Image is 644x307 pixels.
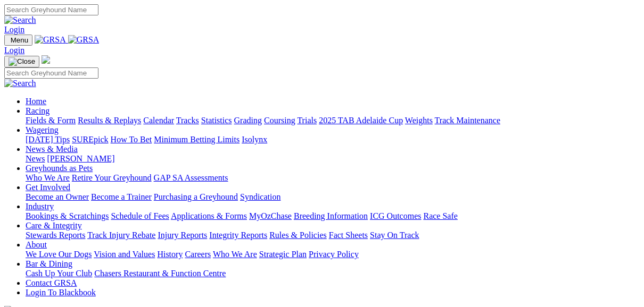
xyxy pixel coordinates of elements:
[26,135,70,144] a: [DATE] Tips
[11,36,28,44] span: Menu
[26,135,640,144] div: Wagering
[176,116,199,125] a: Tracks
[9,57,35,66] img: Close
[72,135,108,144] a: SUREpick
[213,250,257,259] a: Who We Are
[26,278,77,287] a: Contact GRSA
[26,202,54,211] a: Industry
[157,250,183,259] a: History
[370,231,419,240] a: Stay On Track
[269,231,327,240] a: Rules & Policies
[26,125,59,134] a: Wagering
[26,221,82,230] a: Care & Integrity
[405,116,433,125] a: Weights
[26,240,47,249] a: About
[4,79,36,88] img: Search
[4,15,36,25] img: Search
[309,250,359,259] a: Privacy Policy
[435,116,500,125] a: Track Maintenance
[154,173,228,182] a: GAP SA Assessments
[26,269,92,278] a: Cash Up Your Club
[154,135,240,144] a: Minimum Betting Limits
[26,231,640,240] div: Care & Integrity
[111,211,169,220] a: Schedule of Fees
[4,25,24,34] a: Login
[370,211,421,220] a: ICG Outcomes
[4,46,24,55] a: Login
[26,192,640,202] div: Get Involved
[26,250,640,259] div: About
[26,164,93,173] a: Greyhounds as Pets
[26,154,45,163] a: News
[26,211,640,221] div: Industry
[26,183,70,192] a: Get Involved
[72,173,152,182] a: Retire Your Greyhound
[26,154,640,164] div: News & Media
[78,116,141,125] a: Results & Replays
[154,192,238,201] a: Purchasing a Greyhound
[249,211,292,220] a: MyOzChase
[4,67,98,79] input: Search
[319,116,403,125] a: 2025 TAB Adelaide Cup
[68,35,100,45] img: GRSA
[264,116,295,125] a: Coursing
[111,135,152,144] a: How To Bet
[26,173,70,182] a: Who We Are
[185,250,211,259] a: Careers
[26,116,76,125] a: Fields & Form
[171,211,247,220] a: Applications & Forms
[26,269,640,278] div: Bar & Dining
[42,55,50,64] img: logo-grsa-white.png
[158,231,207,240] a: Injury Reports
[4,56,39,67] button: Toggle navigation
[234,116,262,125] a: Grading
[143,116,174,125] a: Calendar
[259,250,307,259] a: Strategic Plan
[329,231,368,240] a: Fact Sheets
[294,211,368,220] a: Breeding Information
[47,154,114,163] a: [PERSON_NAME]
[242,135,267,144] a: Isolynx
[209,231,267,240] a: Integrity Reports
[423,211,457,220] a: Race Safe
[26,192,89,201] a: Become an Owner
[94,250,155,259] a: Vision and Values
[26,116,640,125] div: Racing
[26,173,640,183] div: Greyhounds as Pets
[297,116,317,125] a: Trials
[26,288,96,297] a: Login To Blackbook
[201,116,232,125] a: Statistics
[26,250,92,259] a: We Love Our Dogs
[35,35,66,45] img: GRSA
[26,144,78,153] a: News & Media
[91,192,152,201] a: Become a Trainer
[26,211,109,220] a: Bookings & Scratchings
[94,269,226,278] a: Chasers Restaurant & Function Centre
[26,97,46,106] a: Home
[4,4,98,15] input: Search
[26,106,49,115] a: Racing
[87,231,155,240] a: Track Injury Rebate
[240,192,280,201] a: Syndication
[26,259,72,268] a: Bar & Dining
[4,35,32,46] button: Toggle navigation
[26,231,85,240] a: Stewards Reports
